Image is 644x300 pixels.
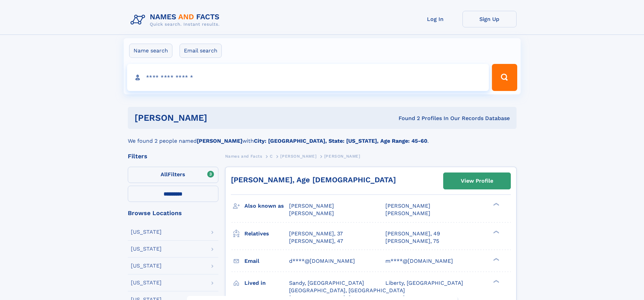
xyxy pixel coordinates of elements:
[385,230,440,237] a: [PERSON_NAME], 49
[289,203,334,209] span: [PERSON_NAME]
[128,11,225,29] img: Logo Names and Facts
[492,279,500,283] div: ❯
[244,200,289,212] h3: Also known as
[492,257,500,261] div: ❯
[385,210,430,216] span: [PERSON_NAME]
[280,154,316,159] span: [PERSON_NAME]
[492,64,517,91] button: Search Button
[161,171,168,178] span: All
[131,263,162,269] div: [US_STATE]
[408,11,462,27] a: Log In
[254,138,427,144] b: City: [GEOGRAPHIC_DATA], State: [US_STATE], Age Range: 45-60
[444,173,510,189] a: View Profile
[127,64,489,91] input: search input
[289,210,334,216] span: [PERSON_NAME]
[131,246,162,252] div: [US_STATE]
[324,154,360,159] span: [PERSON_NAME]
[385,203,430,209] span: [PERSON_NAME]
[244,255,289,267] h3: Email
[131,229,162,235] div: [US_STATE]
[303,115,510,122] div: Found 2 Profiles In Our Records Database
[180,44,222,58] label: Email search
[385,280,463,286] span: Liberty, [GEOGRAPHIC_DATA]
[131,280,162,285] div: [US_STATE]
[289,280,364,286] span: Sandy, [GEOGRAPHIC_DATA]
[270,152,273,160] a: C
[289,230,343,237] a: [PERSON_NAME], 37
[280,152,316,160] a: [PERSON_NAME]
[225,152,262,160] a: Names and Facts
[492,202,500,207] div: ❯
[128,129,517,145] div: We found 2 people named with .
[492,230,500,234] div: ❯
[289,237,343,245] a: [PERSON_NAME], 47
[128,210,218,216] div: Browse Locations
[135,114,303,122] h1: [PERSON_NAME]
[128,153,218,159] div: Filters
[462,11,517,27] a: Sign Up
[244,277,289,289] h3: Lived in
[231,176,396,184] a: [PERSON_NAME], Age [DEMOGRAPHIC_DATA]
[289,287,405,294] span: [GEOGRAPHIC_DATA], [GEOGRAPHIC_DATA]
[128,167,218,183] label: Filters
[461,173,493,189] div: View Profile
[197,138,242,144] b: [PERSON_NAME]
[129,44,172,58] label: Name search
[244,228,289,239] h3: Relatives
[385,237,439,245] a: [PERSON_NAME], 75
[270,154,273,159] span: C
